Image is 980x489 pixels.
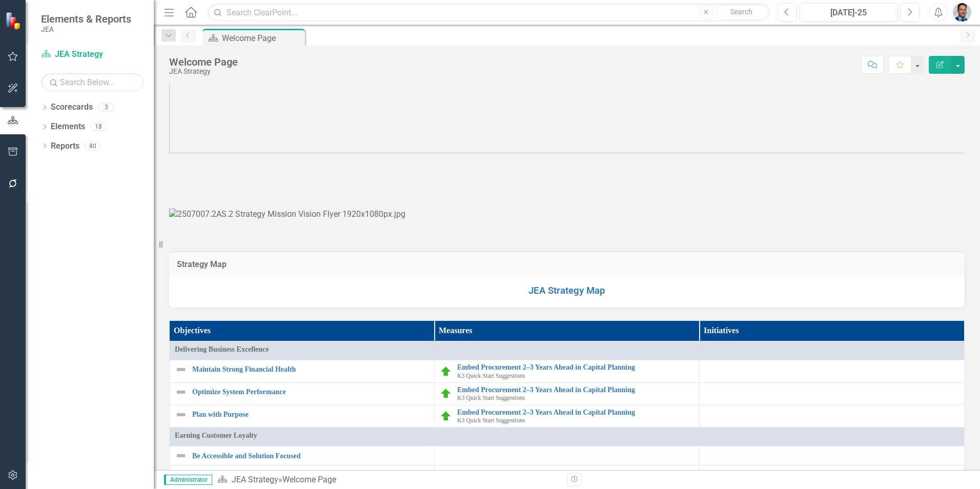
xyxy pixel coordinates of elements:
a: Elements [51,121,85,133]
img: On Track [440,410,452,422]
small: JEA [41,25,131,33]
img: Not Defined [175,450,187,462]
div: 3 [98,103,114,112]
span: Elements & Reports [41,13,131,25]
span: K3 Quick Start Suggestions [457,417,525,424]
a: Embed Procurement 2–3 Years Ahead in Capital Planning [457,363,694,371]
div: Welcome Page [282,475,336,484]
img: mceclip0%20v48.png [169,33,965,153]
td: Double-Click to Edit Right Click for Context Menu [435,382,700,405]
a: Plan with Purpose [192,411,429,418]
a: Be Accessible and Solution Focused [192,452,429,460]
img: Christopher Barrett [953,3,971,22]
td: Double-Click to Edit Right Click for Context Menu [170,382,435,405]
img: Not Defined [175,363,187,376]
input: Search ClearPoint... [208,4,770,22]
td: Double-Click to Edit Right Click for Context Menu [435,405,700,427]
span: K3 Quick Start Suggestions [457,394,525,401]
span: Earning Customer Loyalty [175,431,959,441]
span: K3 Quick Start Suggestions [457,372,525,379]
div: 18 [90,123,107,131]
input: Search Below... [41,73,144,91]
td: Double-Click to Edit Right Click for Context Menu [170,465,435,484]
button: [DATE]-25 [800,3,897,22]
td: Double-Click to Edit Right Click for Context Menu [170,360,435,383]
span: Search [730,8,752,16]
img: Not Defined [175,468,187,481]
a: Maintain Strong Financial Health [192,365,429,373]
a: Scorecards [51,101,93,113]
div: » [217,474,559,486]
a: Reports [51,140,79,152]
a: JEA Strategy [232,475,278,484]
span: Delivering Business Excellence [175,344,959,355]
td: Double-Click to Edit Right Click for Context Menu [170,446,435,465]
td: Double-Click to Edit [170,341,965,360]
td: Double-Click to Edit Right Click for Context Menu [435,360,700,383]
div: Welcome Page [222,32,302,45]
div: Welcome Page [169,56,238,68]
img: Not Defined [175,409,187,421]
a: JEA Strategy Map [528,285,605,296]
img: On Track [440,365,452,378]
a: Embed Procurement 2–3 Years Ahead in Capital Planning [457,409,694,416]
td: Double-Click to Edit Right Click for Context Menu [170,405,435,427]
img: 2507007.2AS.2 Strategy Mission Vision Flyer 1920x1080px.jpg [169,209,405,220]
img: On Track [440,388,452,400]
h3: Strategy Map [177,260,957,269]
div: [DATE]-25 [803,7,894,19]
a: Optimize System Performance [192,388,429,396]
div: JEA Strategy [169,68,238,75]
td: Double-Click to Edit [170,427,965,446]
img: Not Defined [175,386,187,398]
img: ClearPoint Strategy [5,12,23,30]
button: Search [716,5,767,19]
span: Administrator [164,475,212,485]
div: 80 [85,141,101,150]
a: JEA Strategy [41,49,144,60]
a: Embed Procurement 2–3 Years Ahead in Capital Planning [457,386,694,394]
